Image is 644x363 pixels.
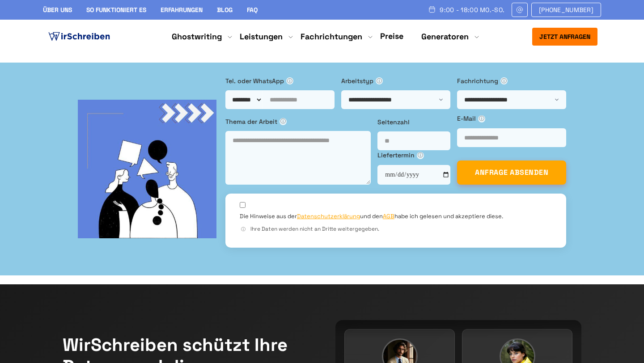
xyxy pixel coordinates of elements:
[225,117,371,127] label: Thema der Arbeit
[247,6,258,14] a: FAQ
[47,30,112,43] img: logo ghostwriter-österreich
[240,225,552,233] div: Ihre Daten werden nicht an Dritte weitergegeben.
[240,226,247,233] span: ⓘ
[78,100,216,238] img: bg
[43,6,72,14] a: Über uns
[457,160,566,185] button: ANFRAGE ABSENDEN
[217,6,233,14] a: Blog
[478,115,485,122] span: ⓘ
[380,31,403,41] a: Preise
[86,6,146,14] a: So funktioniert es
[341,76,450,86] label: Arbeitstyp
[516,6,524,13] img: Email
[457,114,566,123] label: E-Mail
[286,77,293,84] span: ⓘ
[383,212,394,220] a: AGB
[417,152,424,159] span: ⓘ
[440,6,504,13] span: 9:00 - 18:00 Mo.-So.
[172,31,222,42] a: Ghostwriting
[377,150,450,160] label: Liefertermin
[539,6,593,13] span: [PHONE_NUMBER]
[225,76,335,86] label: Tel. oder WhatsApp
[531,3,601,17] a: [PHONE_NUMBER]
[532,28,597,46] button: Jetzt anfragen
[376,77,383,84] span: ⓘ
[421,31,469,42] a: Generatoren
[428,6,436,13] img: Schedule
[297,212,360,220] a: Datenschutzerklärung
[240,31,283,42] a: Leistungen
[280,118,287,125] span: ⓘ
[500,77,508,84] span: ⓘ
[301,31,362,42] a: Fachrichtungen
[161,6,203,14] a: Erfahrungen
[377,117,450,127] label: Seitenzahl
[240,212,503,220] label: Die Hinweise aus der und den habe ich gelesen und akzeptiere diese.
[457,76,566,86] label: Fachrichtung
